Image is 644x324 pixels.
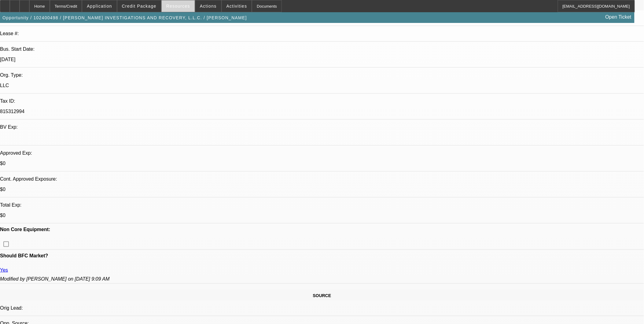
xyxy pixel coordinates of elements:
button: Resources [162,0,195,12]
span: Activities [226,4,247,9]
button: Application [82,0,116,12]
span: Application [87,4,112,9]
button: Activities [222,0,252,12]
span: Resources [166,4,190,9]
a: Open Ticket [603,12,634,22]
span: Opportunity / 102400498 / [PERSON_NAME] INVESTIGATIONS AND RECOVERY, L.L.C. / [PERSON_NAME] [2,15,247,20]
span: SOURCE [313,293,331,298]
button: Credit Package [117,0,161,12]
button: Actions [195,0,221,12]
span: Actions [200,4,217,9]
span: Credit Package [122,4,156,9]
